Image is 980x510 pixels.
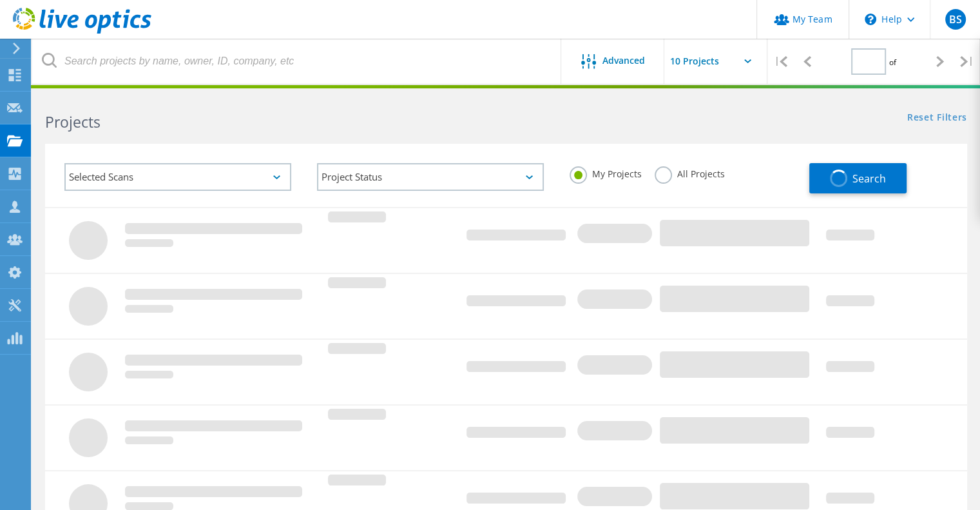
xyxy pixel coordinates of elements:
[32,39,562,84] input: Search projects by name, owner, ID, company, etc
[809,163,907,193] button: Search
[767,39,794,84] div: |
[317,163,544,191] div: Project Status
[602,56,645,65] span: Advanced
[64,163,291,191] div: Selected Scans
[907,113,967,124] a: Reset Filters
[45,112,101,132] b: Projects
[852,172,886,186] span: Search
[655,166,725,179] label: All Projects
[948,14,961,25] span: BS
[954,39,980,84] div: |
[13,27,151,36] a: Live Optics Dashboard
[889,57,896,68] span: of
[865,14,876,25] svg: \n
[570,166,642,179] label: My Projects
